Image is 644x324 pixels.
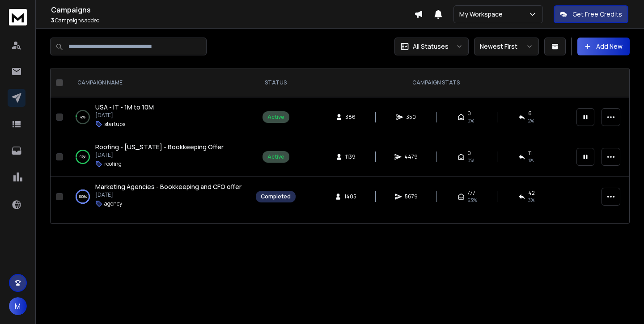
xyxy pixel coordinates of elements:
td: 4%USA - IT - 1M to 10M[DATE]startups [67,97,250,137]
span: 0% [467,117,474,124]
p: [DATE] [95,191,241,198]
button: M [9,297,27,315]
div: Completed [261,193,291,200]
a: USA - IT - 1M to 10M [95,103,154,112]
span: 63 % [467,197,477,204]
td: 97%Roofing - [US_STATE] - Bookkeeping Offer[DATE]roofing [67,137,250,177]
p: [DATE] [95,151,224,159]
p: Get Free Credits [572,10,622,19]
div: Active [267,153,284,160]
th: CAMPAIGN NAME [67,68,250,97]
button: Add New [577,38,630,55]
span: 6 [528,110,532,117]
span: 0 [467,150,471,157]
td: 100%Marketing Agencies - Bookkeeping and CFO offer[DATE]agency [67,177,250,217]
span: 11 [528,150,532,157]
th: STATUS [250,68,301,97]
span: 42 [528,189,535,197]
span: 3 [51,17,54,24]
p: 100 % [79,192,87,201]
span: 3 % [528,197,534,204]
p: startups [104,121,125,128]
span: 1139 [345,153,356,160]
a: Roofing - [US_STATE] - Bookkeeping Offer [95,143,224,151]
button: Newest First [474,38,539,55]
span: 0% [467,157,474,164]
p: 4 % [80,113,85,122]
span: 2 % [528,117,534,124]
p: My Workspace [459,10,506,19]
img: logo [9,9,27,25]
p: agency [104,200,122,207]
span: 350 [406,114,416,121]
p: All Statuses [413,42,449,51]
span: 4479 [404,153,418,160]
span: 1 % [528,157,534,164]
div: Active [267,114,284,121]
p: Campaigns added [51,17,414,24]
p: 97 % [80,152,86,161]
button: Get Free Credits [554,5,628,23]
span: USA - IT - 1M to 10M [95,103,154,111]
span: 1405 [344,193,356,200]
span: 386 [345,114,356,121]
a: Marketing Agencies - Bookkeeping and CFO offer [95,182,241,191]
h1: Campaigns [51,4,414,15]
span: 777 [467,189,475,197]
p: [DATE] [95,112,154,119]
span: 0 [467,110,471,117]
th: CAMPAIGN STATS [301,68,571,97]
span: 5679 [405,193,418,200]
p: roofing [104,160,122,168]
